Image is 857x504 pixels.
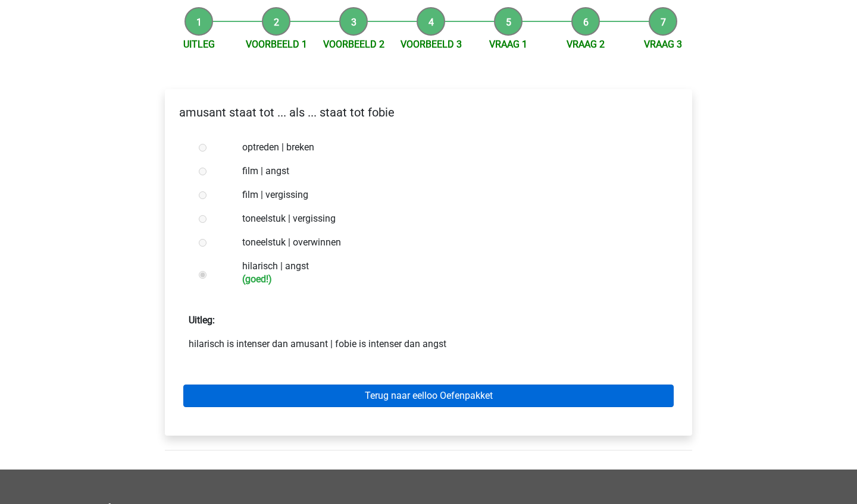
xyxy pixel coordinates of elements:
a: Vraag 2 [567,39,605,50]
label: toneelstuk | vergissing [242,212,654,226]
a: Voorbeeld 1 [246,39,307,50]
strong: Uitleg: [189,314,215,326]
a: Voorbeeld 2 [323,39,384,50]
a: Terug naar eelloo Oefenpakket [183,385,674,407]
a: Vraag 3 [644,39,682,50]
p: hilarisch is intenser dan amusant | fobie is intenser dan angst [189,337,668,351]
a: Uitleg [183,39,215,50]
label: optreden | breken [242,140,654,155]
label: film | vergissing [242,188,654,202]
label: toneelstuk | overwinnen [242,235,654,250]
label: film | angst [242,164,654,178]
h6: (goed!) [242,273,654,285]
p: amusant staat tot ... als ... staat tot fobie [174,103,683,121]
a: Voorbeeld 3 [401,39,462,50]
label: hilarisch | angst [242,259,654,285]
a: Vraag 1 [489,39,527,50]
